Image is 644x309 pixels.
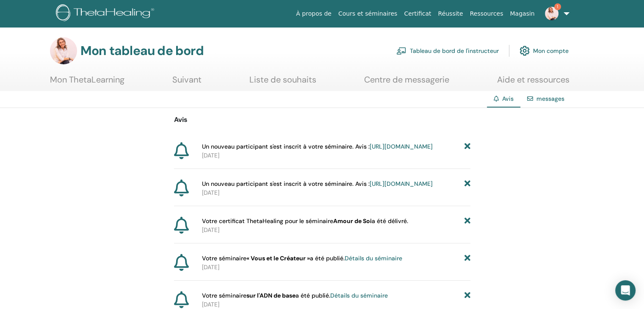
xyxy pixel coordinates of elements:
a: Centre de messagerie [364,74,449,91]
a: Mon compte [520,41,569,60]
a: Ressources [467,6,507,22]
font: Un nouveau participant s'est inscrit à votre séminaire. Avis : [202,180,370,188]
a: Liste de souhaits [249,74,316,91]
font: Mon tableau de bord [80,42,204,59]
font: a été délivré. [372,217,408,225]
a: Magasin [506,6,538,22]
font: Aide et ressources [497,74,569,85]
a: messages [536,95,564,102]
font: [DATE] [202,226,219,234]
a: Suivant [172,74,202,91]
font: Votre séminaire [202,254,246,262]
img: cog.svg [520,44,530,58]
a: À propos de [293,6,335,22]
font: sur l'ADN de base [246,292,296,299]
font: 1 [557,4,558,9]
font: Centre de messagerie [364,74,449,85]
a: Détails du séminaire [345,254,402,262]
font: [DATE] [202,301,219,308]
font: Votre séminaire [202,292,246,299]
font: Mon compte [533,47,569,55]
font: Réussite [438,10,463,17]
img: logo.png [56,4,157,23]
font: Amour de Soi [333,217,372,225]
font: [DATE] [202,189,219,196]
font: Cours et séminaires [338,10,397,17]
a: Certificat [401,6,434,22]
font: Votre certificat ThetaHealing pour le séminaire [202,217,333,225]
font: [DATE] [202,152,219,159]
a: Aide et ressources [497,74,569,91]
img: default.jpg [545,7,558,20]
a: [URL][DOMAIN_NAME] [370,180,433,188]
font: Avis [174,115,188,124]
a: [URL][DOMAIN_NAME] [370,143,433,150]
font: a été publié. [296,292,330,299]
a: Réussite [434,6,466,22]
img: chalkboard-teacher.svg [396,47,406,55]
a: Tableau de bord de l'instructeur [396,41,499,60]
font: [DATE] [202,263,219,271]
font: Suivant [172,74,202,85]
font: Mon ThetaLearning [50,74,124,85]
a: Cours et séminaires [335,6,401,22]
font: Ressources [470,10,503,17]
a: Détails du séminaire [330,292,388,299]
font: Tableau de bord de l'instructeur [410,47,499,55]
font: Avis [502,95,514,102]
font: Certificat [404,10,431,17]
font: Liste de souhaits [249,74,316,85]
font: À propos de [296,10,332,17]
img: default.jpg [50,37,77,64]
font: Magasin [510,10,534,17]
font: Un nouveau participant s'est inscrit à votre séminaire. Avis : [202,143,370,150]
font: « Vous et le Créateur » [246,254,310,262]
div: Open Intercom Messenger [615,280,636,301]
font: a été publié. [310,254,345,262]
a: Mon ThetaLearning [50,74,124,91]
